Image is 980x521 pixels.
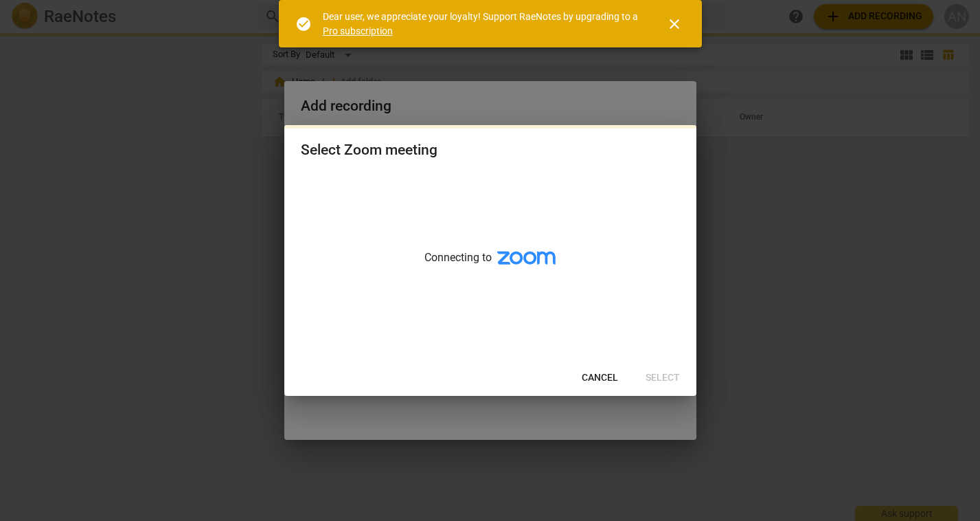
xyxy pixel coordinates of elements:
[323,25,393,36] a: Pro subscription
[295,16,312,32] span: check_circle
[582,371,618,385] span: Cancel
[658,8,691,41] button: Close
[284,172,696,360] div: Connecting to
[666,16,683,32] span: close
[571,366,629,390] button: Cancel
[301,142,437,159] div: Select Zoom meeting
[323,10,641,38] div: Dear user, we appreciate your loyalty! Support RaeNotes by upgrading to a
